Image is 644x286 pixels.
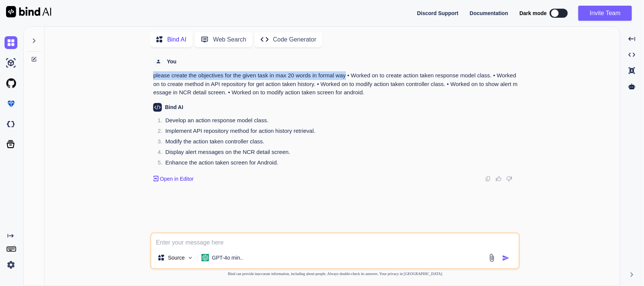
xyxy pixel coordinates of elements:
img: chat [5,36,17,49]
p: Bind can provide inaccurate information, including about people. Always double-check its answers.... [150,271,520,277]
img: ai-studio [5,57,17,69]
h6: You [167,58,176,65]
li: Display alert messages on the NCR detail screen. [159,148,518,158]
p: please create the objectives for the given task in max 20 words in formal way • Worked on to crea... [153,71,518,97]
img: Bind AI [6,6,51,17]
p: Source [168,254,184,261]
p: GPT-4o min.. [212,254,243,261]
button: Invite Team [578,6,632,21]
h6: Bind AI [165,103,183,111]
img: dislike [506,176,512,182]
p: Bind AI [167,35,186,44]
button: Discord Support [417,9,459,17]
img: icon [502,254,510,262]
p: Open in Editor [160,175,194,183]
img: settings [5,258,17,271]
img: attachment [487,254,496,262]
span: Discord Support [417,10,459,16]
img: Pick Models [187,255,194,261]
span: Dark mode [520,9,547,17]
img: copy [485,176,491,182]
p: Web Search [213,35,246,44]
img: githubLight [5,77,17,90]
li: Enhance the action taken screen for Android. [159,158,518,169]
img: darkCloudIdeIcon [5,118,17,131]
p: Code Generator [273,35,317,44]
li: Implement API repository method for action history retrieval. [159,127,518,137]
li: Modify the action taken controller class. [159,137,518,148]
li: Develop an action response model class. [159,116,518,127]
img: GPT-4o mini [201,254,209,261]
img: premium [5,97,17,110]
img: like [496,176,502,182]
button: Documentation [470,9,508,17]
span: Documentation [470,10,508,16]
